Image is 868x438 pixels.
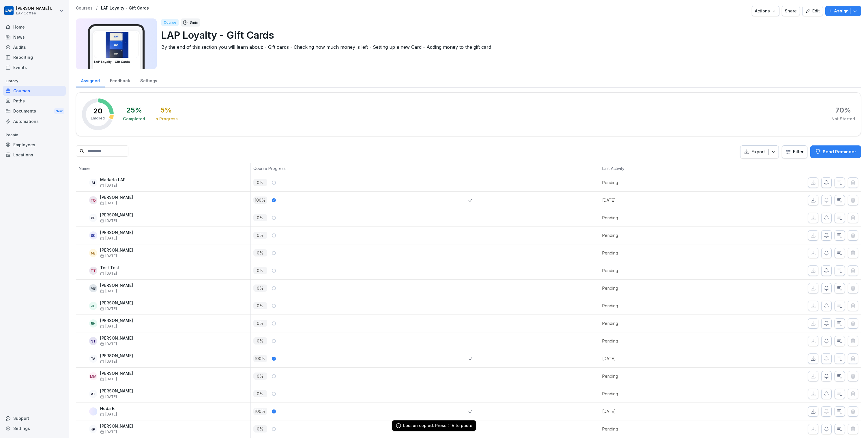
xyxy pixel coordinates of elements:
[100,301,133,306] p: [PERSON_NAME]
[253,373,267,380] p: 0 %
[54,108,64,115] div: New
[100,324,117,328] span: [DATE]
[100,265,119,270] p: Test Test
[602,408,708,414] p: [DATE]
[835,107,851,114] div: 70 %
[89,249,97,257] div: NB
[253,408,267,415] p: 100 %
[602,215,708,221] p: Pending
[3,32,66,42] a: News
[76,6,93,11] a: Courses
[100,377,117,381] span: [DATE]
[100,395,117,399] span: [DATE]
[602,338,708,344] p: Pending
[3,106,66,117] div: Documents
[89,284,97,292] div: MS
[602,426,708,432] p: Pending
[100,353,133,358] p: [PERSON_NAME]
[253,390,267,397] p: 0 %
[802,6,823,16] button: Edit
[785,149,804,155] div: Filter
[810,145,861,158] button: Send Reminder
[16,11,53,15] p: LAP Coffee
[3,96,66,106] a: Paths
[403,423,472,428] div: Lesson copied. Press ⌘V to paste
[76,73,105,87] a: Assigned
[602,285,708,291] p: Pending
[253,302,267,309] p: 0 %
[100,342,117,346] span: [DATE]
[253,284,267,292] p: 0 %
[101,6,149,11] p: LAP Loyalty - Gift Cards
[602,373,708,379] p: Pending
[253,249,267,257] p: 0 %
[89,196,97,204] div: TO
[253,196,267,204] p: 100 %
[89,267,97,275] div: TT
[100,272,117,276] span: [DATE]
[253,165,466,171] p: Course Progress
[123,116,145,122] div: Completed
[782,146,807,158] button: Filter
[100,184,117,188] span: [DATE]
[100,389,133,394] p: [PERSON_NAME]
[602,320,708,326] p: Pending
[3,106,66,117] a: DocumentsNew
[89,179,97,187] div: M
[100,430,117,434] span: [DATE]
[100,219,117,223] span: [DATE]
[602,165,706,171] p: Last Activity
[253,267,267,274] p: 0 %
[100,195,133,200] p: [PERSON_NAME]
[100,360,117,364] span: [DATE]
[89,231,97,239] div: SK
[3,86,66,96] a: Courses
[751,149,765,155] p: Export
[100,289,117,293] span: [DATE]
[89,407,97,415] img: pzmovlt0a9qah1ja04beo1a0.png
[100,412,117,416] span: [DATE]
[3,62,66,72] div: Events
[3,130,66,140] p: People
[3,42,66,52] a: Audits
[100,213,133,218] p: [PERSON_NAME]
[3,76,66,86] p: Library
[94,32,138,58] img: px1roxfwbay5j4eqxxe2nqz1.png
[3,116,66,126] a: Automations
[253,320,267,327] p: 0 %
[160,107,172,114] div: 5 %
[100,336,133,341] p: [PERSON_NAME]
[805,8,820,14] div: Edit
[93,108,102,115] p: 20
[79,165,247,171] p: Name
[105,73,135,87] a: Feedback
[755,8,776,14] div: Actions
[89,372,97,380] div: MM
[602,179,708,186] p: Pending
[3,140,66,150] a: Employees
[602,232,708,238] p: Pending
[602,197,708,203] p: [DATE]
[100,371,133,376] p: [PERSON_NAME]
[834,8,849,14] p: Assign
[831,116,855,122] div: Not Started
[752,6,779,16] button: Actions
[16,6,53,11] p: [PERSON_NAME] L
[3,423,66,433] div: Settings
[253,232,267,239] p: 0 %
[785,8,797,14] div: Share
[190,20,198,25] p: 3 min
[253,355,267,362] p: 100 %
[602,303,708,309] p: Pending
[100,254,117,258] span: [DATE]
[100,307,117,311] span: [DATE]
[100,236,117,240] span: [DATE]
[253,179,267,186] p: 0 %
[3,52,66,62] a: Reporting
